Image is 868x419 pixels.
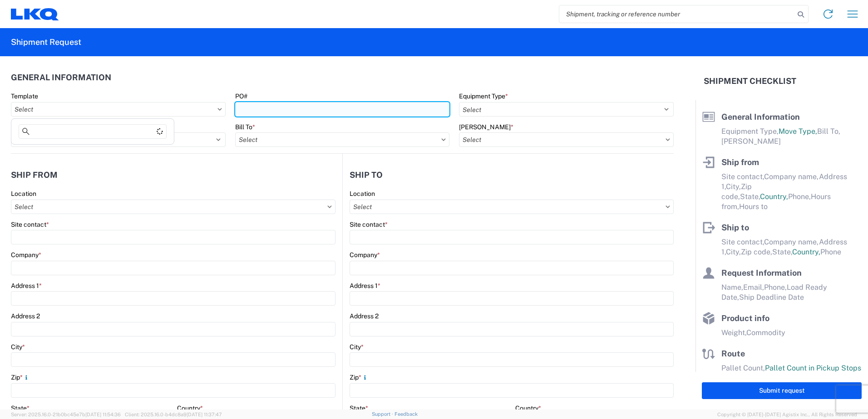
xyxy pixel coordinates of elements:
[11,312,40,320] label: Address 2
[702,382,862,399] button: Submit request
[741,248,772,256] span: Zip code,
[125,412,222,417] span: Client: 2025.16.0-b4dc8a9
[177,404,203,412] label: Country
[721,328,746,337] span: Weight,
[792,248,820,256] span: Country,
[721,364,861,382] span: Pallet Count in Pickup Stops equals Pallet Count in delivery stops
[721,112,800,122] span: General Information
[11,343,25,351] label: City
[721,313,769,323] span: Product info
[350,312,379,320] label: Address 2
[11,220,49,229] label: Site contact
[350,190,375,198] label: Location
[85,412,121,417] span: [DATE] 11:54:36
[11,190,36,198] label: Location
[350,373,369,381] label: Zip
[721,268,802,278] span: Request Information
[764,283,787,292] span: Phone,
[721,137,781,146] span: [PERSON_NAME]
[721,223,749,232] span: Ship to
[764,172,819,181] span: Company name,
[11,73,111,82] h2: General Information
[721,157,759,167] span: Ship from
[350,404,368,412] label: State
[372,411,395,417] a: Support
[721,127,779,136] span: Equipment Type,
[788,192,811,201] span: Phone,
[11,373,30,381] label: Zip
[11,282,42,290] label: Address 1
[350,171,383,180] h2: Ship to
[721,283,743,292] span: Name,
[739,293,804,302] span: Ship Deadline Date
[726,248,741,256] span: City,
[704,76,796,87] h2: Shipment Checklist
[11,251,41,259] label: Company
[726,182,741,191] span: City,
[772,248,792,256] span: State,
[235,123,255,131] label: Bill To
[817,127,840,136] span: Bill To,
[459,132,674,147] input: Select
[11,102,226,117] input: Select
[235,132,450,147] input: Select
[11,37,81,48] h2: Shipment Request
[721,172,764,181] span: Site contact,
[350,200,674,214] input: Select
[740,192,760,201] span: State,
[717,410,857,419] span: Copyright © [DATE]-[DATE] Agistix Inc., All Rights Reserved
[350,282,380,290] label: Address 1
[11,171,58,180] h2: Ship from
[739,202,768,211] span: Hours to
[559,5,794,23] input: Shipment, tracking or reference number
[779,127,817,136] span: Move Type,
[721,238,764,246] span: Site contact,
[515,404,541,412] label: Country
[721,364,765,372] span: Pallet Count,
[350,343,364,351] label: City
[746,328,785,337] span: Commodity
[235,92,247,100] label: PO#
[459,123,513,131] label: [PERSON_NAME]
[743,283,764,292] span: Email,
[11,404,30,412] label: State
[11,200,335,214] input: Select
[11,412,121,417] span: Server: 2025.16.0-21b0bc45e7b
[350,220,388,229] label: Site contact
[395,411,418,417] a: Feedback
[459,92,508,100] label: Equipment Type
[760,192,788,201] span: Country,
[764,238,819,246] span: Company name,
[820,248,841,256] span: Phone
[11,92,38,100] label: Template
[350,251,380,259] label: Company
[721,349,745,358] span: Route
[187,412,222,417] span: [DATE] 11:37:47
